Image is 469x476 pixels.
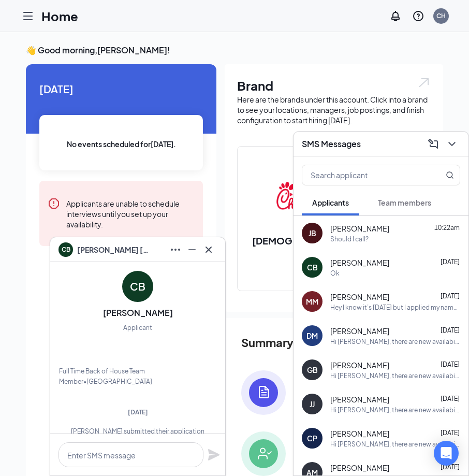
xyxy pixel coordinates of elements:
span: [PERSON_NAME] [330,257,389,268]
span: [DATE] [441,292,460,300]
span: [PERSON_NAME] [330,326,389,336]
div: Full Time Back of House Team Member • [GEOGRAPHIC_DATA] [59,366,216,387]
span: [DATE] [441,326,460,334]
span: [PERSON_NAME] [330,428,389,439]
span: [DATE] [441,429,460,437]
img: open.6027fd2a22e1237b5b06.svg [417,77,431,89]
div: Hi [PERSON_NAME], there are new availabilities for an interview. This is a reminder to schedule y... [330,406,460,414]
div: GB [307,365,318,375]
button: ChevronDown [444,136,460,152]
img: icon [241,431,286,476]
span: [PERSON_NAME] [330,360,389,370]
svg: Plane [208,449,220,461]
div: DM [306,330,318,341]
div: Hi [PERSON_NAME], there are new availabilities for an interview. This is a reminder to schedule y... [330,440,460,449]
span: [PERSON_NAME] [330,223,389,234]
button: Ellipses [167,241,184,258]
svg: Hamburger [22,10,34,22]
svg: Notifications [389,10,402,22]
h3: 👋 Good morning, [PERSON_NAME] ! [26,45,443,56]
div: Applicant [123,323,152,333]
div: JB [309,228,316,238]
div: CH [436,11,446,20]
span: Summary of last week [241,334,362,352]
span: [PERSON_NAME] [PERSON_NAME] [77,244,150,255]
div: [PERSON_NAME] submitted their application [59,427,216,436]
svg: Error [48,197,60,210]
svg: MagnifyingGlass [446,171,454,179]
span: No events scheduled for [DATE] . [67,138,176,150]
img: Chick-fil-A [276,164,343,230]
div: MM [306,296,318,307]
input: Search applicant [302,165,425,185]
div: CB [307,262,318,272]
span: [DATE] [441,463,460,471]
h1: Home [41,7,78,25]
button: Minimize [184,241,200,258]
svg: Minimize [186,243,198,256]
svg: Ellipses [169,243,182,256]
h3: [PERSON_NAME] [103,307,173,319]
span: [DATE] [441,360,460,368]
button: ComposeMessage [425,136,442,152]
svg: QuestionInfo [412,10,424,22]
div: Hi [PERSON_NAME], there are new availabilities for an interview. This is a reminder to schedule y... [330,371,460,380]
div: Open Intercom Messenger [434,441,459,466]
div: Hi [PERSON_NAME], there are new availabilities for an interview. This is a reminder to schedule y... [330,337,460,346]
span: [PERSON_NAME] [330,292,389,302]
svg: ChevronDown [446,138,458,150]
h3: SMS Messages [302,138,361,150]
h2: [DEMOGRAPHIC_DATA]-fil-A [238,234,382,260]
span: Team members [378,198,431,207]
span: [PERSON_NAME] [330,394,389,405]
div: JJ [310,399,315,409]
span: [PERSON_NAME] [330,463,389,473]
div: Here are the brands under this account. Click into a brand to see your locations, managers, job p... [237,94,431,125]
div: CP [307,433,317,443]
div: Ok [330,269,340,278]
button: Cross [200,241,217,258]
div: Applicants are unable to schedule interviews until you set up your availability. [66,197,195,229]
span: [DATE] [39,81,203,97]
div: Should I call? [330,235,369,243]
div: CB [130,279,145,294]
span: [DATE] [128,408,148,416]
svg: Cross [202,243,215,256]
h1: Brand [237,77,431,94]
span: 10:22am [434,224,460,232]
img: icon [241,370,286,415]
span: [DATE] [441,395,460,402]
svg: ComposeMessage [427,138,439,150]
span: Applicants [312,198,349,207]
span: [DATE] [441,258,460,266]
div: Hey I know it’s [DATE] but I applied my name is [PERSON_NAME] and I was wondering the status of m... [330,303,460,312]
